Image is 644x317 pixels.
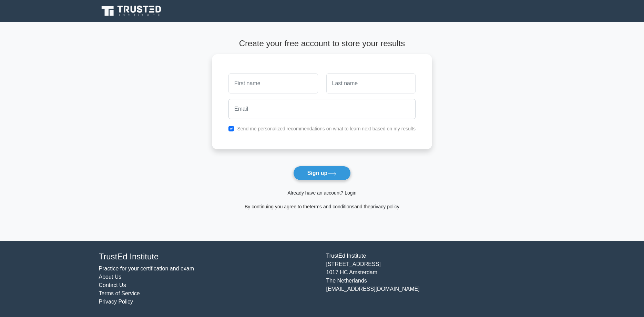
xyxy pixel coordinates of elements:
a: Contact Us [99,282,126,288]
button: Sign up [293,166,351,180]
a: Already have an account? Login [287,190,356,196]
h4: TrustEd Institute [99,252,318,262]
label: Send me personalized recommendations on what to learn next based on my results [237,126,416,131]
a: terms and conditions [310,204,354,209]
a: About Us [99,274,122,280]
a: Terms of Service [99,290,140,296]
div: TrustEd Institute [STREET_ADDRESS] 1017 HC Amsterdam The Netherlands [EMAIL_ADDRESS][DOMAIN_NAME] [322,252,550,306]
h4: Create your free account to store your results [212,39,432,49]
a: privacy policy [370,204,399,209]
a: Privacy Policy [99,299,133,305]
input: First name [228,73,318,93]
input: Email [228,99,416,119]
a: Practice for your certification and exam [99,266,194,271]
input: Last name [326,73,416,93]
div: By continuing you agree to the and the [208,202,436,211]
